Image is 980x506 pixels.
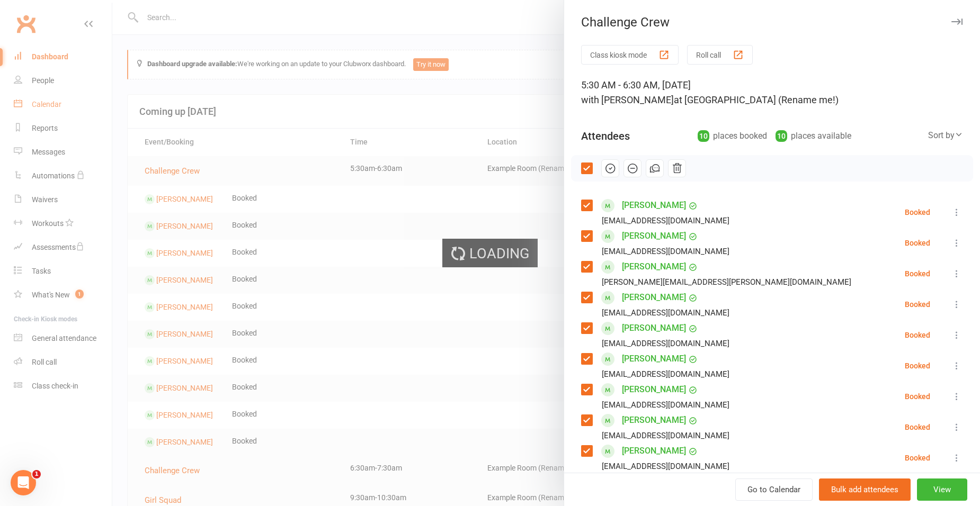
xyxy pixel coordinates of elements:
[905,393,930,400] div: Booked
[622,228,686,245] a: [PERSON_NAME]
[581,78,963,107] div: 5:30 AM - 6:30 AM, [DATE]
[622,320,686,337] a: [PERSON_NAME]
[905,362,930,369] div: Booked
[735,478,813,501] a: Go to Calendar
[581,129,630,143] div: Attendees
[602,214,729,228] div: [EMAIL_ADDRESS][DOMAIN_NAME]
[905,270,930,277] div: Booked
[905,239,930,247] div: Booked
[622,412,686,429] a: [PERSON_NAME]
[776,129,851,143] div: places available
[11,470,36,495] iframe: Intercom live chat
[905,331,930,339] div: Booked
[905,423,930,431] div: Booked
[581,45,679,65] button: Class kiosk mode
[698,130,709,142] div: 10
[928,129,963,142] div: Sort by
[602,429,729,442] div: [EMAIL_ADDRESS][DOMAIN_NAME]
[698,129,767,143] div: places booked
[674,94,839,105] span: at [GEOGRAPHIC_DATA] (Rename me!)
[581,94,674,105] span: with [PERSON_NAME]
[32,470,41,478] span: 1
[819,478,911,501] button: Bulk add attendees
[622,350,686,367] a: [PERSON_NAME]
[602,367,729,381] div: [EMAIL_ADDRESS][DOMAIN_NAME]
[905,301,930,308] div: Booked
[622,289,686,306] a: [PERSON_NAME]
[602,306,729,320] div: [EMAIL_ADDRESS][DOMAIN_NAME]
[622,442,686,459] a: [PERSON_NAME]
[905,454,930,462] div: Booked
[687,45,753,65] button: Roll call
[622,381,686,398] a: [PERSON_NAME]
[622,258,686,275] a: [PERSON_NAME]
[602,459,729,473] div: [EMAIL_ADDRESS][DOMAIN_NAME]
[602,275,851,289] div: [PERSON_NAME][EMAIL_ADDRESS][PERSON_NAME][DOMAIN_NAME]
[602,245,729,258] div: [EMAIL_ADDRESS][DOMAIN_NAME]
[622,197,686,214] a: [PERSON_NAME]
[602,398,729,412] div: [EMAIL_ADDRESS][DOMAIN_NAME]
[602,337,729,350] div: [EMAIL_ADDRESS][DOMAIN_NAME]
[776,130,787,142] div: 10
[917,478,967,501] button: View
[905,209,930,216] div: Booked
[564,15,980,30] div: Challenge Crew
